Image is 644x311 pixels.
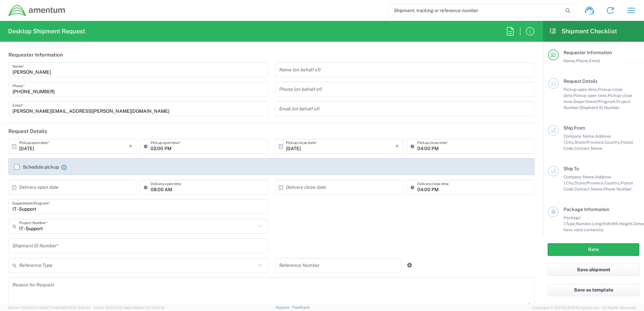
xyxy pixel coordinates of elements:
[8,51,63,58] h2: Requester Information
[549,27,617,35] h2: Shipment Checklist
[276,305,292,309] a: Support
[8,27,85,35] h2: Desktop Shipment Request
[563,78,598,84] span: Request Details
[566,221,576,226] span: Type,
[563,207,609,212] span: Package Information
[574,186,603,192] span: Contact Name,
[580,105,620,110] span: Shipment ID Number
[605,180,621,185] span: Country,
[566,180,575,185] span: City,
[607,221,619,226] span: Width,
[8,4,66,17] img: dyncorp
[563,166,579,171] span: Ship To
[292,305,310,309] a: Feedback
[576,58,589,63] span: Phone,
[129,141,132,151] i: ×
[566,140,575,145] span: City,
[563,215,581,226] span: Package 1:
[548,243,639,256] button: Rate
[563,134,595,139] span: Company Name,
[138,306,164,310] span: [DATE] 10:25:10
[603,186,632,192] span: Phone Number
[575,180,605,185] span: State/Province,
[563,58,576,63] span: Name,
[532,305,636,311] span: Copyright © [DATE]-[DATE] Agistix Inc., All Rights Reserved
[563,125,585,131] span: Ship From
[605,140,621,145] span: Country,
[395,141,399,151] i: ×
[14,164,59,170] label: Schedule pickup
[548,284,639,296] button: Save as template
[8,128,47,135] h2: Request Details
[563,87,598,92] span: Pickup open date,
[619,221,633,226] span: Height,
[405,261,414,270] a: Add Reference
[563,50,612,55] span: Requester Information
[574,146,602,151] span: Contact Name
[589,58,600,63] span: Email
[573,99,616,104] span: Department/Program,
[563,174,595,179] span: Company Name,
[548,264,639,276] button: Save shipment
[8,306,91,310] span: Server: 2025.21.0-c63077040a8
[575,140,605,145] span: State/Province,
[592,221,607,226] span: Length,
[94,306,164,310] span: Client: 2025.21.0-faee749
[64,306,91,310] span: [DATE] 10:41:40
[576,221,592,226] span: Number,
[389,4,563,17] input: Shipment, tracking or reference number
[573,93,608,98] span: Pickup open time,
